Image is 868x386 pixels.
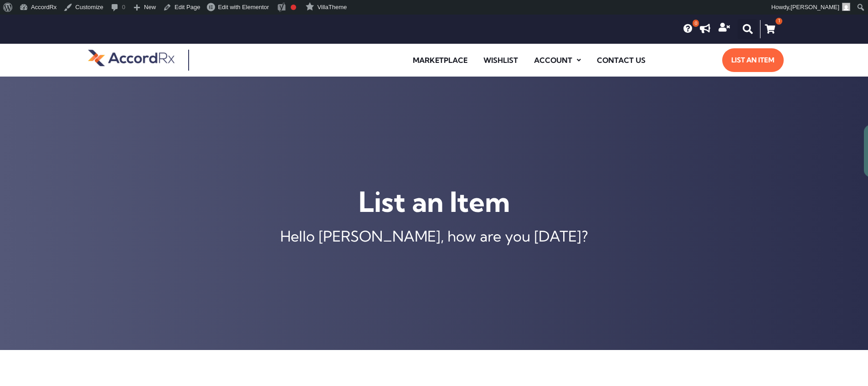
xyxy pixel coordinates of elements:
[722,48,784,72] a: List an Item
[693,20,699,27] span: 0
[527,50,588,71] a: Account
[88,48,175,67] img: default-logo
[791,4,839,10] span: [PERSON_NAME]
[590,50,652,71] a: Contact Us
[477,50,525,71] a: Wishlist
[291,5,296,10] div: Focus keyphrase not set
[760,20,780,38] a: 1
[5,184,863,220] h1: List an Item
[218,4,269,10] span: Edit with Elementor
[776,18,782,25] div: 1
[406,50,474,71] a: Marketplace
[683,24,693,33] a: 0
[731,53,775,67] span: List an Item
[5,229,863,243] div: Hello [PERSON_NAME], how are you [DATE]?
